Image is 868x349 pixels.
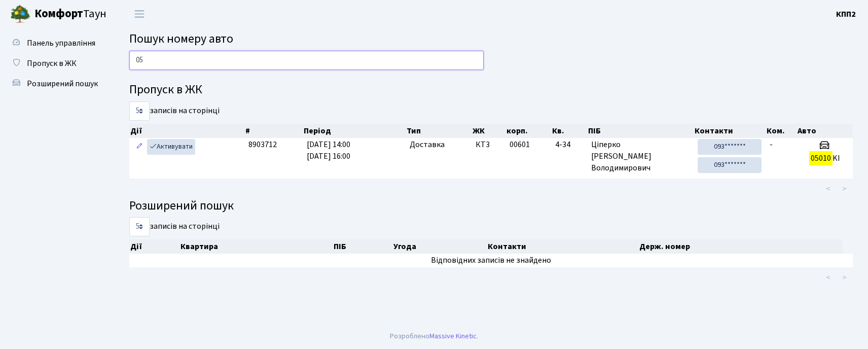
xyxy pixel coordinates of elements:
span: [DATE] 14:00 [DATE] 16:00 [307,139,350,162]
h4: Пропуск в ЖК [129,83,853,97]
th: ЖК [472,124,505,138]
span: Ціперко [PERSON_NAME] Володимирович [591,139,690,174]
button: Переключити навігацію [127,6,152,22]
th: ПІБ [587,124,694,138]
span: КТ3 [476,139,501,151]
h5: KI [801,154,849,163]
h4: Розширений пошук [129,199,853,214]
th: Держ. номер [638,239,843,254]
th: Період [303,124,406,138]
th: Контакти [694,124,766,138]
a: КПП2 [836,8,856,20]
th: Тип [406,124,472,138]
th: # [244,124,303,138]
mark: 05010 [809,151,833,165]
a: Пропуск в ЖК [5,53,106,74]
span: Панель управління [27,38,95,49]
a: Панель управління [5,33,106,53]
b: КПП2 [836,9,856,20]
a: Massive Kinetic [429,331,477,341]
label: записів на сторінці [129,217,220,236]
img: logo.png [10,4,30,24]
span: 4-34 [555,139,584,151]
input: Пошук [129,51,484,70]
th: Ком. [766,124,797,138]
span: Пошук номеру авто [129,30,233,48]
span: Розширений пошук [27,78,98,89]
a: Редагувати [133,139,146,155]
span: Таун [34,6,106,23]
th: Квартира [179,239,333,254]
b: Комфорт [34,6,83,22]
div: Розроблено . [390,331,478,342]
select: записів на сторінці [129,101,150,121]
th: Угода [392,239,487,254]
th: корп. [505,124,551,138]
span: Доставка [410,139,445,151]
select: записів на сторінці [129,217,150,236]
td: Відповідних записів не знайдено [129,254,853,267]
th: Дії [129,124,244,138]
span: 00601 [510,139,530,150]
th: Контакти [487,239,638,254]
span: - [770,139,773,150]
label: записів на сторінці [129,101,220,121]
span: 8903712 [248,139,277,150]
span: Пропуск в ЖК [27,58,77,69]
th: Кв. [551,124,588,138]
th: Авто [797,124,853,138]
a: Активувати [147,139,195,155]
a: Розширений пошук [5,74,106,94]
th: Дії [129,239,179,254]
th: ПІБ [333,239,392,254]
